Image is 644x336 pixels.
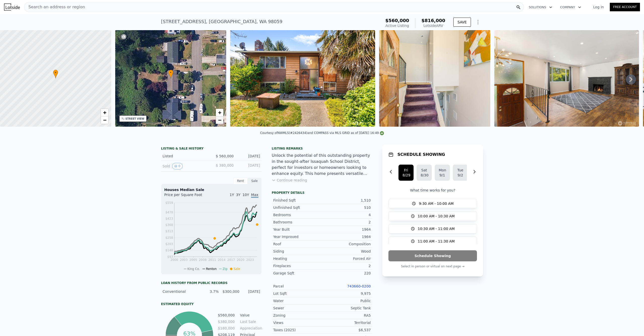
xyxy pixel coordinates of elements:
img: Sale: 167598543 Parcel: 97671934 [494,30,639,127]
div: Garage Sqft [273,271,322,276]
a: Zoom in [101,109,108,116]
div: Unfinished Sqft [273,205,322,210]
div: 2 [322,220,371,225]
td: $380,000 [218,319,235,324]
button: 10:00 AM - 10:30 AM [388,211,477,221]
span: + [218,109,221,116]
tspan: 2020 [237,258,245,262]
div: 8/29 [403,173,410,178]
span: 10Y [243,193,249,197]
div: Sewer [273,306,322,311]
button: Schedule Showing [388,250,477,261]
div: Estimated Equity [161,302,262,306]
div: 220 [322,271,371,276]
div: Property details [272,191,372,195]
div: Listing remarks [272,147,372,151]
div: Conventional [163,289,198,294]
div: Rent [233,178,248,184]
td: Appreciation [239,325,262,331]
span: − [103,117,106,123]
span: Search an address or region [24,4,85,10]
div: Parcel [273,284,322,289]
div: Year Improved [273,234,322,239]
div: Year Built [273,227,322,232]
div: $6,537 [322,327,371,332]
div: Listed [163,154,207,159]
div: RA5 [322,313,371,318]
a: Zoom out [216,116,223,124]
a: Zoom in [216,109,223,116]
button: View historical data [172,163,183,169]
div: Loan history from public records [161,281,262,285]
span: Sale [233,267,240,271]
img: NWMLS Logo [380,131,384,135]
div: • [53,70,58,78]
div: Septic Tank [322,306,371,311]
div: 4 [322,212,371,217]
span: − [218,117,221,123]
div: Forced Air [322,256,371,261]
div: [DATE] [238,154,260,159]
div: Public [322,298,371,303]
div: Lot Sqft [273,291,322,296]
div: • [168,70,173,78]
tspan: $93 [167,255,173,259]
div: Zoning [273,313,322,318]
span: + [103,109,106,116]
div: Houses Median Sale [164,187,258,192]
a: Log In [587,5,610,10]
tspan: 2017 [227,258,235,262]
div: 2 [322,263,371,268]
p: What time works for you? [388,188,477,193]
div: [DATE] [243,289,260,294]
tspan: 2023 [246,258,254,262]
tspan: $423 [165,217,173,220]
div: Sold [163,163,207,169]
span: $ 380,000 [216,163,234,167]
button: Tue9/2 [453,165,468,181]
h1: SCHEDULE SHOWING [397,152,445,158]
a: 743660-0200 [347,284,371,288]
button: Show Options [473,17,483,27]
tspan: 2000 [171,258,178,262]
tspan: 2014 [218,258,226,262]
button: Continue reading [272,178,307,183]
tspan: 2008 [199,258,207,262]
span: Max [251,193,258,198]
div: Sale [248,178,262,184]
div: 1964 [322,234,371,239]
div: [STREET_ADDRESS] , [GEOGRAPHIC_DATA] , WA 98059 [161,18,283,25]
div: Territorial [322,320,371,325]
div: Fri [403,168,410,173]
span: $ 560,000 [216,154,234,158]
a: Zoom out [101,116,108,124]
img: Sale: 167598543 Parcel: 97671934 [379,30,490,127]
div: 1964 [322,227,371,232]
div: 8/30 [421,173,428,178]
span: • [168,70,173,75]
div: [DATE] [238,163,260,169]
tspan: $478 [165,211,173,214]
tspan: 2003 [180,258,188,262]
div: Views [273,320,322,325]
span: 10:30 AM - 11:00 AM [418,226,455,231]
img: Sale: 167598543 Parcel: 97671934 [230,30,375,127]
td: $560,000 [218,312,235,318]
div: Siding [273,249,322,254]
div: Taxes (2025) [273,327,322,332]
div: Fireplaces [273,263,322,268]
div: LISTING & SALE HISTORY [161,147,262,152]
span: $816,000 [421,18,445,23]
tspan: $203 [165,242,173,246]
button: SAVE [453,18,471,27]
button: Mon9/1 [435,165,450,181]
tspan: $258 [165,236,173,239]
button: 11:00 AM - 11:30 AM [388,236,477,246]
div: Wood [322,249,371,254]
div: Price per Square Foot [164,192,211,200]
tspan: $368 [165,223,173,227]
button: Fri8/29 [398,165,414,181]
button: 9:30 AM - 10:00 AM [388,199,477,208]
div: Composition [322,242,371,247]
td: Last Sale [239,319,262,324]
